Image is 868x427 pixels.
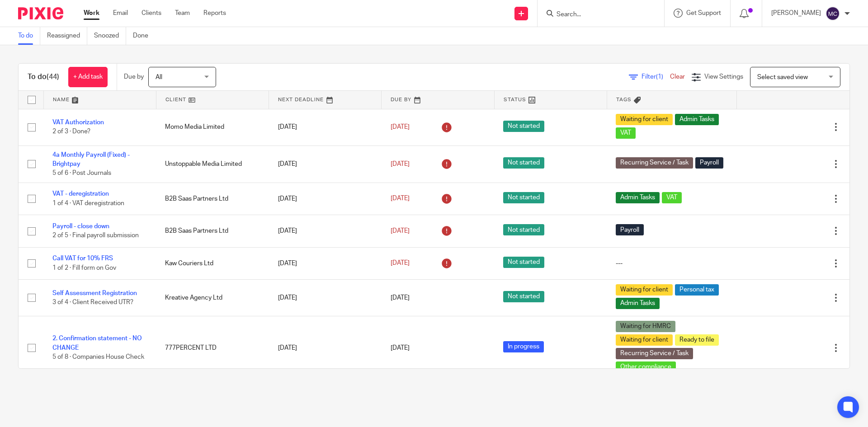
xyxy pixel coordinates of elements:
span: Filter [642,74,670,80]
span: Ready to file [675,334,719,346]
span: Not started [503,291,544,302]
span: [DATE] [391,228,410,234]
span: 1 of 4 · VAT deregistration [52,200,124,206]
a: Done [133,27,155,45]
a: Work [84,9,99,18]
p: [PERSON_NAME] [771,9,821,18]
span: In progress [503,341,544,352]
a: Self Assessment Registration [52,290,137,296]
span: 3 of 4 · Client Received UTR? [52,299,133,305]
span: Not started [503,224,544,235]
span: Payroll [695,157,723,169]
div: --- [616,259,727,268]
a: 2. Confirmation statement - NO CHANGE [52,335,142,351]
span: Waiting for client [616,114,673,125]
span: 2 of 5 · Final payroll submission [52,232,139,239]
span: Get Support [686,10,721,16]
a: + Add task [68,67,108,87]
a: Clear [670,74,685,80]
span: Other compliance [616,361,676,373]
td: B2B Saas Partners Ltd [156,183,269,215]
a: VAT - deregistration [52,191,109,197]
span: Recurring Service / Task [616,348,693,359]
span: Recurring Service / Task [616,157,693,169]
span: (44) [47,73,59,80]
span: [DATE] [391,161,410,167]
a: VAT Authorization [52,119,104,126]
span: Select saved view [757,74,808,80]
span: Personal tax [675,284,719,296]
a: Snoozed [94,27,126,45]
td: [DATE] [269,279,382,316]
a: Team [175,9,190,18]
span: [DATE] [391,260,410,267]
span: 5 of 8 · Companies House Check [52,354,144,360]
td: [DATE] [269,145,382,183]
span: 1 of 2 · Fill form on Gov [52,265,116,271]
span: Tags [616,97,632,102]
span: [DATE] [391,345,410,351]
span: 2 of 3 · Done? [52,129,90,135]
a: Reassigned [47,27,87,45]
span: [DATE] [391,295,410,301]
a: Email [113,9,128,18]
span: Payroll [616,224,644,235]
span: View Settings [704,74,743,80]
td: Kreative Agency Ltd [156,279,269,316]
td: B2B Saas Partners Ltd [156,215,269,247]
span: VAT [662,192,682,203]
span: [DATE] [391,124,410,130]
span: Not started [503,157,544,169]
h1: To do [28,72,59,82]
a: To do [18,27,40,45]
a: Clients [142,9,161,18]
span: Waiting for client [616,334,673,346]
td: [DATE] [269,316,382,380]
span: All [156,74,162,80]
span: 5 of 6 · Post Journals [52,170,111,176]
td: Momo Media Limited [156,109,269,145]
span: Not started [503,121,544,132]
span: [DATE] [391,196,410,202]
img: svg%3E [826,6,840,21]
input: Search [556,11,637,19]
td: [DATE] [269,183,382,215]
p: Due by [124,72,144,81]
td: [DATE] [269,247,382,279]
a: 4a Monthly Payroll (Fixed) - Brightpay [52,152,130,167]
a: Payroll - close down [52,223,109,230]
span: VAT [616,127,636,139]
span: Not started [503,257,544,268]
a: Reports [203,9,226,18]
img: Pixie [18,7,63,19]
span: Waiting for client [616,284,673,296]
td: [DATE] [269,109,382,145]
span: Not started [503,192,544,203]
td: 777PERCENT LTD [156,316,269,380]
td: Unstoppable Media Limited [156,145,269,183]
span: (1) [656,74,663,80]
a: Call VAT for 10% FRS [52,255,113,262]
td: Kaw Couriers Ltd [156,247,269,279]
td: [DATE] [269,215,382,247]
span: Admin Tasks [616,298,660,309]
span: Waiting for HMRC [616,321,675,332]
span: Admin Tasks [616,192,660,203]
span: Admin Tasks [675,114,719,125]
